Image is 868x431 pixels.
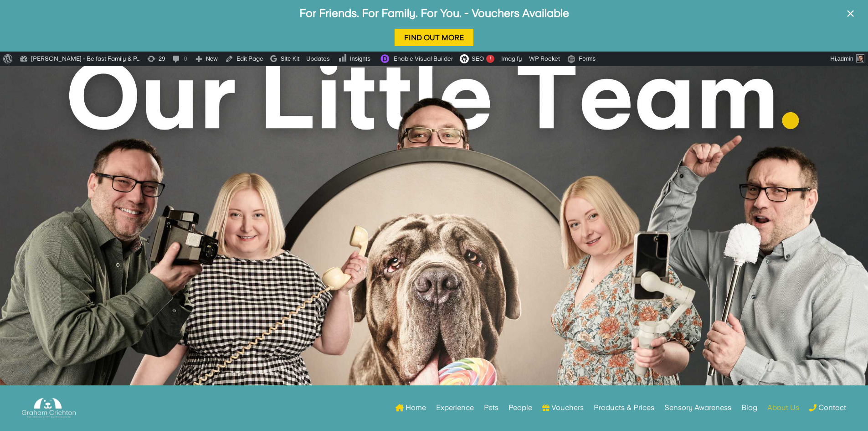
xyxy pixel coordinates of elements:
a: Find Out More [395,29,473,47]
a: About Us [767,390,799,426]
a: Vouchers [542,390,584,426]
span: SEO [472,55,484,62]
button: × [842,6,859,33]
span: Forms [579,52,596,66]
a: Sensory Awareness [664,390,731,426]
span: 0 [184,52,187,66]
a: Edit Page [221,52,267,66]
span: admin [837,55,853,62]
a: WP Rocket [526,52,564,66]
a: People [508,390,532,426]
a: Products & Prices [594,390,654,426]
a: Blog [741,390,757,426]
span: 29 [159,52,165,66]
span: × [846,5,855,22]
a: Pets [484,390,498,426]
a: Experience [436,390,474,426]
a: [PERSON_NAME] - Belfast Family & P… [16,52,144,66]
span: Insights [350,55,370,62]
div: ! [486,55,494,63]
a: Updates [303,52,334,66]
span: New [206,52,218,66]
a: Imagify [498,52,526,66]
a: Contact [809,390,846,426]
a: Enable Visual Builder [375,52,457,66]
a: Hi, [827,52,868,66]
img: Graham Crichton Photography Logo - Graham Crichton - Belfast Family & Pet Photography Studio [22,395,76,421]
span: Site Kit [281,55,299,62]
a: Home [395,390,426,426]
a: For Friends. For Family. For You. - Vouchers Available [299,6,569,20]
